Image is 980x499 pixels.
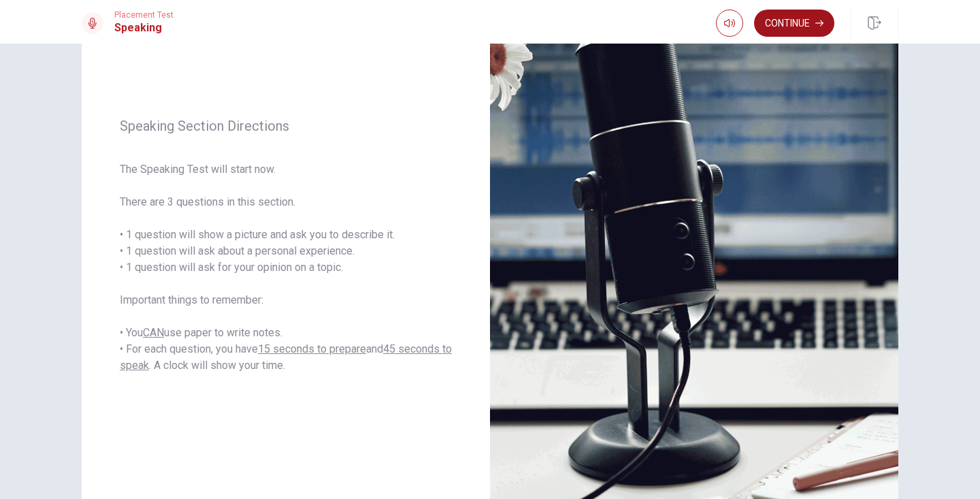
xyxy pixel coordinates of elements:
span: The Speaking Test will start now. There are 3 questions in this section. • 1 question will show a... [120,161,452,374]
button: Continue [754,10,834,37]
span: Placement Test [114,10,174,20]
span: Speaking Section Directions [120,118,452,134]
h1: Speaking [114,20,174,36]
u: CAN [143,326,164,339]
u: 15 seconds to prepare [258,342,366,355]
